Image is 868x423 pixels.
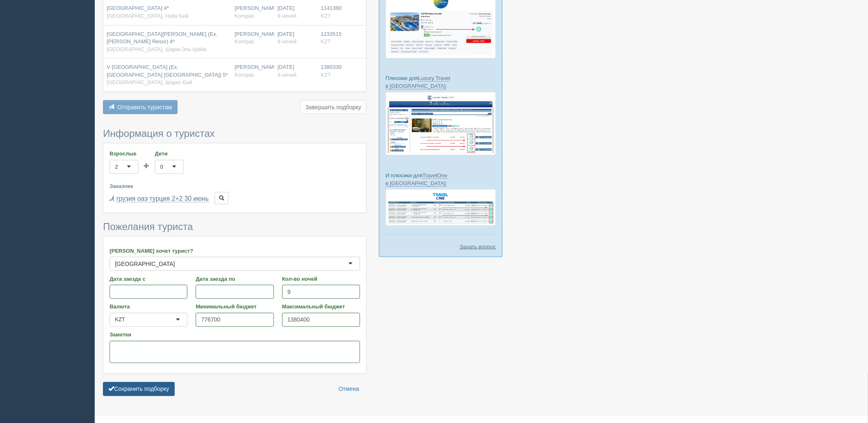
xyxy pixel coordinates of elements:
[155,150,184,157] label: Дети
[103,100,178,114] button: Отправить туристам
[107,31,218,45] span: [GEOGRAPHIC_DATA][PERSON_NAME] (Ex. [PERSON_NAME] Resor) 4*
[386,92,496,155] img: luxury-travel-%D0%BF%D0%BE%D0%B4%D0%B1%D0%BE%D1%80%D0%BA%D0%B0-%D1%81%D1%80%D0%BC-%D0%B4%D0%BB%D1...
[321,31,342,37] span: 1233515
[235,63,271,79] div: [PERSON_NAME]
[110,247,360,255] label: [PERSON_NAME] хочет турист?
[117,104,172,110] span: Отправить туристам
[386,172,447,187] a: TravelOne в [GEOGRAPHIC_DATA]
[278,31,314,46] div: [DATE]
[282,303,360,311] label: Максимальный бюджет
[235,5,271,20] div: [PERSON_NAME]
[115,316,125,324] div: KZT
[110,275,187,283] label: Дата заезда с
[107,46,207,52] span: [GEOGRAPHIC_DATA], Шарм-Эль-Шейх
[103,382,175,396] button: Сохранить подборку
[115,163,118,171] div: 2
[110,303,187,311] label: Валюта
[321,64,342,70] span: 1380330
[103,221,193,232] span: Пожелания туриста
[321,38,331,45] span: KZT
[235,13,255,19] span: Kompas
[107,13,189,19] span: [GEOGRAPHIC_DATA], Набк Бей
[321,72,331,78] span: KZT
[278,63,314,79] div: [DATE]
[235,72,255,78] span: Kompas
[386,189,496,226] img: travel-one-%D0%BF%D1%96%D0%B4%D0%B1%D1%96%D1%80%D0%BA%D0%B0-%D1%81%D1%80%D0%BC-%D0%B4%D0%BB%D1%8F...
[386,74,496,90] p: Плюсики для :
[196,275,274,283] label: Дата заезда по
[300,100,367,114] button: Завершить подборку
[110,182,360,190] label: Заказчик
[333,382,365,396] a: Отмена
[282,285,360,299] input: 7-10 или 7,10,14
[235,38,255,45] span: Kompas
[107,79,192,85] span: [GEOGRAPHIC_DATA], Шаркс Бей
[278,13,297,19] span: 9 ночей
[107,5,169,11] span: [GEOGRAPHIC_DATA] 4*
[110,331,360,339] label: Заметки
[160,163,163,171] div: 0
[110,150,138,157] label: Взрослые
[107,64,228,78] span: V [GEOGRAPHIC_DATA] (Ex. [GEOGRAPHIC_DATA] [GEOGRAPHIC_DATA]) 5*
[103,128,367,139] h3: Информация о туристах
[278,5,314,20] div: [DATE]
[278,38,297,45] span: 9 ночей
[386,172,496,187] p: И плюсики для :
[278,72,297,78] span: 9 ночей
[235,31,271,46] div: [PERSON_NAME]
[282,275,360,283] label: Кол-во ночей
[321,5,342,11] span: 1141380
[386,75,450,89] a: Luxury Travel в [GEOGRAPHIC_DATA]
[460,243,496,251] a: Задать вопрос
[321,13,331,19] span: KZT
[117,195,209,202] a: грузия оаэ турция 2+2 30 июнь
[196,303,274,311] label: Минимальный бюджет
[115,260,175,268] div: [GEOGRAPHIC_DATA]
